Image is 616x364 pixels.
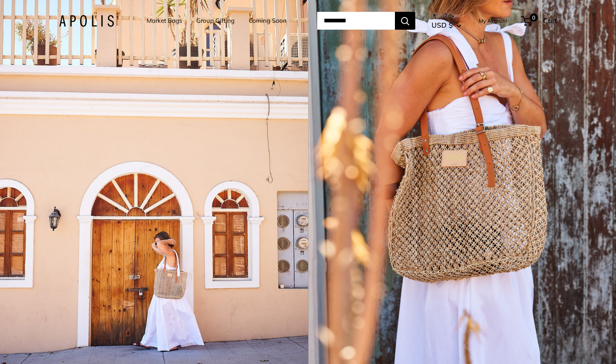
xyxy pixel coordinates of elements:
a: My Account [479,16,508,26]
a: Group Gifting [196,15,235,26]
span: Currency [432,10,461,21]
span: USD $ [432,21,453,29]
img: Apolis [59,15,114,27]
button: Search [395,12,415,30]
a: Coming Soon [249,15,287,26]
span: 0 [530,13,538,22]
button: USD $ [432,19,461,32]
input: Search... [317,12,395,30]
span: Cart [543,16,557,25]
a: Market Bags [147,15,182,26]
a: 0 Cart [522,14,557,27]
